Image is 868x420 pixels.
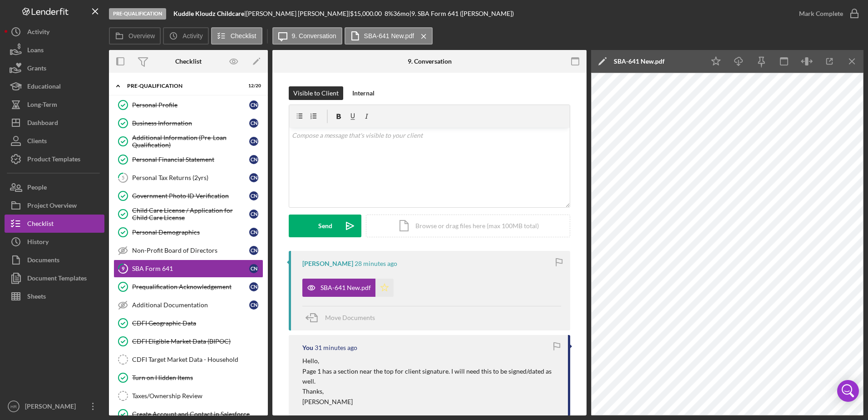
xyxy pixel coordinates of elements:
div: Non-Profit Board of Directors [132,247,249,254]
div: SBA-641 New.pdf [614,58,665,65]
div: Educational [27,77,61,98]
div: | 9. SBA Form 641 ([PERSON_NAME]) [409,10,514,17]
div: SBA-641 New.pdf [321,284,371,291]
button: HR[PERSON_NAME] [5,397,104,415]
div: | [173,10,246,17]
button: Visible to Client [289,86,343,100]
div: Business Information [132,120,249,127]
div: 36 mo [393,10,409,17]
div: C N [249,119,258,128]
button: Dashboard [5,114,104,132]
div: Long-Term [27,95,57,116]
div: Internal [352,86,375,100]
div: C N [249,246,258,255]
button: Checklist [5,215,104,233]
button: SBA-641 New.pdf [302,279,394,297]
a: CDFI Geographic Data [113,314,263,332]
div: 8 % [385,10,393,17]
a: Prequalification AcknowledgementCN [113,278,263,296]
a: Child Care License / Application for Child Care LicenseCN [113,205,263,223]
div: You [302,344,313,351]
div: Grants [27,59,46,80]
button: Product Templates [5,150,104,168]
button: History [5,233,104,251]
a: CDFI Eligible Market Data (BIPOC) [113,332,263,350]
tspan: 9 [122,265,125,271]
button: Activity [163,27,208,45]
div: Documents [27,251,59,271]
div: [PERSON_NAME] [PERSON_NAME] | [246,10,350,17]
button: Long-Term [5,95,104,114]
label: Checklist [231,32,256,40]
div: C N [249,264,258,273]
div: Sheets [27,287,46,308]
div: Prequalification Acknowledgement [132,283,249,290]
button: Move Documents [302,306,384,329]
a: Personal DemographicsCN [113,223,263,241]
div: [PERSON_NAME] [302,260,353,267]
a: Sheets [5,287,104,305]
div: C N [249,155,258,164]
a: 9SBA Form 641CN [113,260,263,278]
button: Send [289,215,361,237]
div: Pre-Qualification [109,8,166,20]
button: Checklist [211,27,262,45]
time: 2025-08-28 20:46 [355,260,397,267]
a: CDFI Target Market Data - Household [113,350,263,369]
div: $15,000.00 [350,10,385,17]
button: Loans [5,41,104,59]
div: Document Templates [27,269,87,290]
a: Project Overview [5,196,104,215]
div: C N [249,137,258,146]
button: Clients [5,132,104,150]
a: Taxes/Ownership Review [113,387,263,405]
tspan: 5 [122,175,124,180]
label: 9. Conversation [292,32,336,40]
div: Activity [27,23,49,43]
a: Activity [5,23,104,41]
div: Product Templates [27,150,80,170]
div: Personal Tax Returns (2yrs) [132,174,249,181]
div: [PERSON_NAME] [23,397,82,418]
div: Dashboard [27,114,58,134]
div: Project Overview [27,196,77,217]
button: Documents [5,251,104,269]
div: CDFI Target Market Data - Household [132,356,263,363]
a: Additional Information (Pre-Loan Qualification)CN [113,132,263,150]
div: Visible to Client [293,86,339,100]
label: Overview [128,32,155,40]
a: Turn on Hidden Items [113,369,263,387]
div: C N [249,300,258,310]
div: CDFI Eligible Market Data (BIPOC) [132,338,263,345]
button: People [5,178,104,196]
label: SBA-641 New.pdf [364,32,414,40]
p: Page 1 has a section near the top for client signature. I will need this to be signed/dated as well. [302,366,559,387]
div: Additional Documentation [132,301,249,309]
time: 2025-08-28 20:43 [315,344,357,351]
a: Non-Profit Board of DirectorsCN [113,241,263,260]
button: Grants [5,59,104,77]
a: 5Personal Tax Returns (2yrs)CN [113,169,263,187]
div: History [27,233,49,253]
p: [PERSON_NAME] [302,397,559,407]
div: People [27,178,47,199]
div: Checklist [175,58,202,65]
a: Personal Financial StatementCN [113,150,263,169]
a: Business InformationCN [113,114,263,132]
button: 9. Conversation [272,27,342,45]
div: C N [249,228,258,237]
div: Government Photo ID Verification [132,192,249,200]
text: HR [10,404,17,409]
label: Activity [182,32,202,40]
a: Additional DocumentationCN [113,296,263,314]
button: Document Templates [5,269,104,287]
div: Personal Financial Statement [132,156,249,163]
div: SBA Form 641 [132,265,249,272]
a: Educational [5,77,104,95]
